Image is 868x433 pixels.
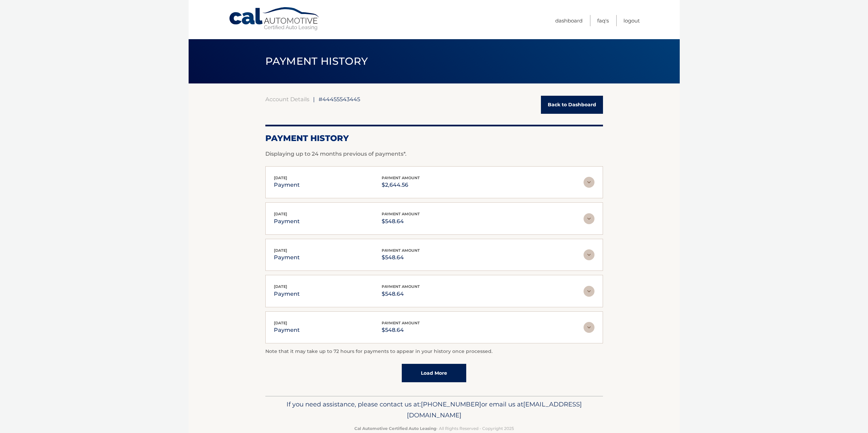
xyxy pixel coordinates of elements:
img: accordion-rest.svg [584,249,594,260]
a: Account Details [265,96,309,103]
p: payment [274,217,300,226]
span: payment amount [382,321,420,325]
a: Dashboard [555,15,583,26]
p: Note that it may take up to 72 hours for payments to appear in your history once processed. [265,347,603,356]
p: If you need assistance, please contact us at: or email us at [270,399,599,421]
span: PAYMENT HISTORY [265,55,368,67]
span: [PHONE_NUMBER] [421,400,481,408]
span: | [313,96,315,103]
p: Displaying up to 24 months previous of payments*. [265,150,603,158]
a: Back to Dashboard [541,96,603,114]
span: payment amount [382,175,420,180]
p: payment [274,289,300,299]
span: [EMAIL_ADDRESS][DOMAIN_NAME] [407,400,582,419]
a: Cal Automotive [229,7,321,31]
p: $2,644.56 [382,180,420,190]
img: accordion-rest.svg [584,286,594,297]
a: FAQ's [597,15,609,26]
p: $548.64 [382,325,420,335]
strong: Cal Automotive Certified Auto Leasing [354,426,436,431]
p: $548.64 [382,253,420,262]
p: payment [274,180,300,190]
span: payment amount [382,248,420,253]
p: $548.64 [382,217,420,226]
p: payment [274,325,300,335]
span: [DATE] [274,175,287,180]
span: payment amount [382,284,420,289]
p: payment [274,253,300,262]
span: payment amount [382,212,420,216]
span: #44455543445 [319,96,360,103]
span: [DATE] [274,284,287,289]
span: [DATE] [274,248,287,253]
span: [DATE] [274,212,287,216]
a: Logout [623,15,640,26]
h2: Payment History [265,133,603,143]
p: - All Rights Reserved - Copyright 2025 [270,425,599,432]
a: Load More [402,364,466,382]
p: $548.64 [382,289,420,299]
span: [DATE] [274,321,287,325]
img: accordion-rest.svg [584,177,594,188]
img: accordion-rest.svg [584,322,594,333]
img: accordion-rest.svg [584,213,594,224]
